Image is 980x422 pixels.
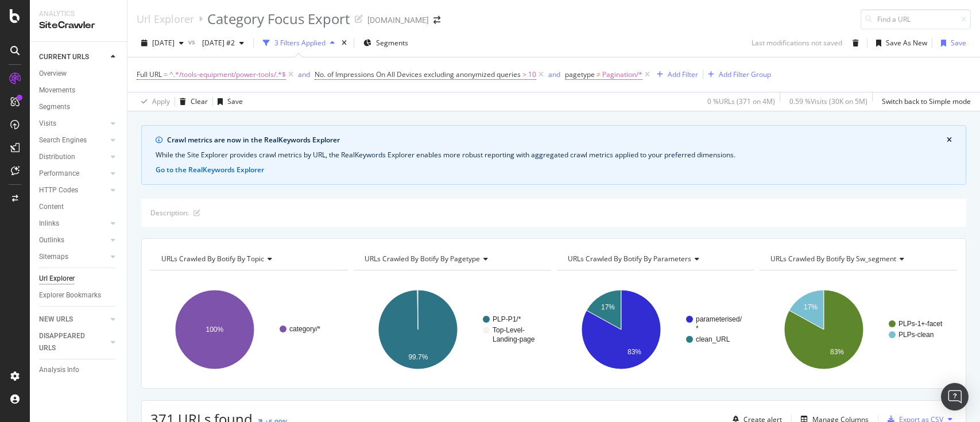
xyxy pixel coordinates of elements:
div: CURRENT URLS [39,51,89,63]
text: 17% [601,303,614,311]
button: Go to the RealKeywords Explorer [156,165,264,175]
div: 3 Filters Applied [274,38,326,48]
a: Explorer Bookmarks [39,289,119,301]
span: Full URL [137,69,162,79]
div: Save [227,96,243,106]
button: Switch back to Simple mode [877,92,971,111]
div: DISAPPEARED URLS [39,330,97,354]
div: SiteCrawler [39,19,118,32]
div: While the Site Explorer provides crawl metrics by URL, the RealKeywords Explorer enables more rob... [156,150,952,160]
a: Segments [39,101,119,113]
div: Inlinks [39,218,59,230]
a: Inlinks [39,218,107,230]
span: URLs Crawled By Botify By parameters [568,254,691,264]
text: 83% [627,348,641,356]
div: Url Explorer [39,273,75,285]
text: category/* [289,325,320,333]
div: info banner [141,125,966,185]
a: Sitemaps [39,251,107,263]
button: Save [936,34,966,52]
a: Content [39,201,119,213]
text: PLP-P1/* [493,315,521,323]
span: URLs Crawled By Botify By sw_segment [770,254,896,264]
svg: A chart. [760,280,954,380]
span: Pagination/* [602,67,642,83]
div: 0 % URLs ( 371 on 4M ) [707,96,775,106]
span: URLs Crawled By Botify By topic [161,254,264,264]
div: 0.59 % Visits ( 30K on 5M ) [789,96,867,106]
div: Add Filter Group [719,69,771,79]
a: Analysis Info [39,364,119,376]
span: 2025 Oct. 6th [152,38,175,48]
span: Segments [376,38,408,48]
text: 100% [206,326,224,334]
h4: URLs Crawled By Botify By pagetype [362,250,541,268]
div: arrow-right-arrow-left [433,16,440,24]
div: Segments [39,101,70,113]
span: vs [188,37,197,47]
svg: A chart. [354,280,548,380]
div: Crawl metrics are now in the RealKeywords Explorer [167,135,947,145]
div: Content [39,201,64,213]
button: Clear [175,92,208,111]
div: Category Focus Export [207,9,350,29]
span: No. of Impressions On All Devices excluding anonymized queries [315,69,521,79]
a: CURRENT URLS [39,51,107,63]
input: Find a URL [861,9,971,29]
button: close banner [944,133,955,148]
div: Performance [39,168,79,180]
div: Add Filter [668,69,698,79]
h4: URLs Crawled By Botify By topic [159,250,338,268]
svg: A chart. [150,280,345,380]
div: NEW URLS [39,313,73,326]
text: Top-Level- [493,326,525,334]
text: PLPs-1+-facet [898,320,943,328]
a: HTTP Codes [39,184,107,196]
a: Search Engines [39,134,107,146]
div: Overview [39,68,67,80]
div: Save [951,38,966,48]
span: ^.*/tools-equipment/power-tools/.*$ [169,67,286,83]
div: and [548,69,560,79]
button: Segments [359,34,413,52]
div: Description: [150,208,189,218]
a: Url Explorer [39,273,119,285]
div: and [298,69,310,79]
a: DISAPPEARED URLS [39,330,107,354]
div: times [339,37,349,49]
span: > [522,69,526,79]
button: Add Filter Group [703,68,771,82]
div: [DOMAIN_NAME] [367,14,429,26]
svg: A chart. [557,280,752,380]
div: Movements [39,84,75,96]
text: clean_URL [696,335,730,343]
a: Movements [39,84,119,96]
h4: URLs Crawled By Botify By sw_segment [768,250,947,268]
div: Search Engines [39,134,87,146]
div: Clear [191,96,208,106]
div: Analysis Info [39,364,79,376]
button: Save [213,92,243,111]
button: and [548,69,560,80]
a: Visits [39,118,107,130]
text: 17% [804,303,818,311]
a: Outlinks [39,234,107,246]
div: Outlinks [39,234,64,246]
span: pagetype [565,69,595,79]
div: Apply [152,96,170,106]
text: 83% [830,348,844,356]
button: Save As New [871,34,927,52]
span: ≠ [596,69,601,79]
text: 99.7% [408,354,428,362]
a: Performance [39,168,107,180]
button: Add Filter [652,68,698,82]
a: Url Explorer [137,13,194,25]
text: PLPs-clean [898,331,933,339]
span: 2025 Sep. 15th #2 [197,38,235,48]
div: Open Intercom Messenger [941,383,969,411]
div: Sitemaps [39,251,68,263]
div: Switch back to Simple mode [882,96,971,106]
